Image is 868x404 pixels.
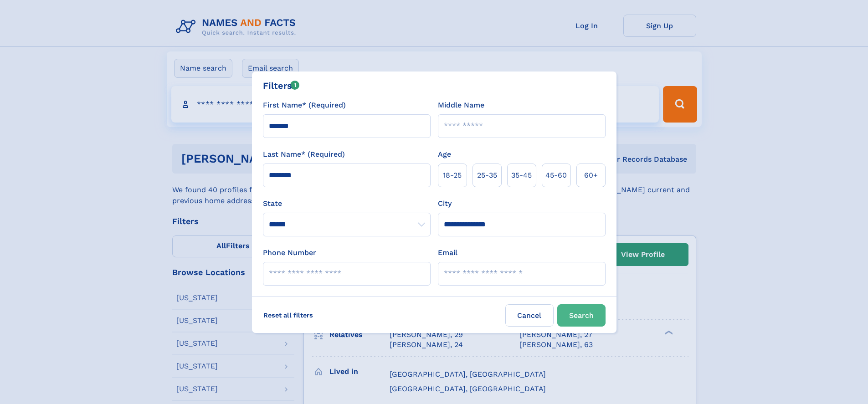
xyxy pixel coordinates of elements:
[263,149,345,160] label: Last Name* (Required)
[477,170,497,181] span: 25‑35
[438,100,484,111] label: Middle Name
[584,170,598,181] span: 60+
[263,247,316,258] label: Phone Number
[443,170,462,181] span: 18‑25
[545,170,567,181] span: 45‑60
[263,100,346,111] label: First Name* (Required)
[438,247,457,258] label: Email
[263,198,431,209] label: State
[511,170,532,181] span: 35‑45
[505,304,554,327] label: Cancel
[438,149,451,160] label: Age
[557,304,606,327] button: Search
[438,198,452,209] label: City
[257,304,319,326] label: Reset all filters
[263,79,300,92] div: Filters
